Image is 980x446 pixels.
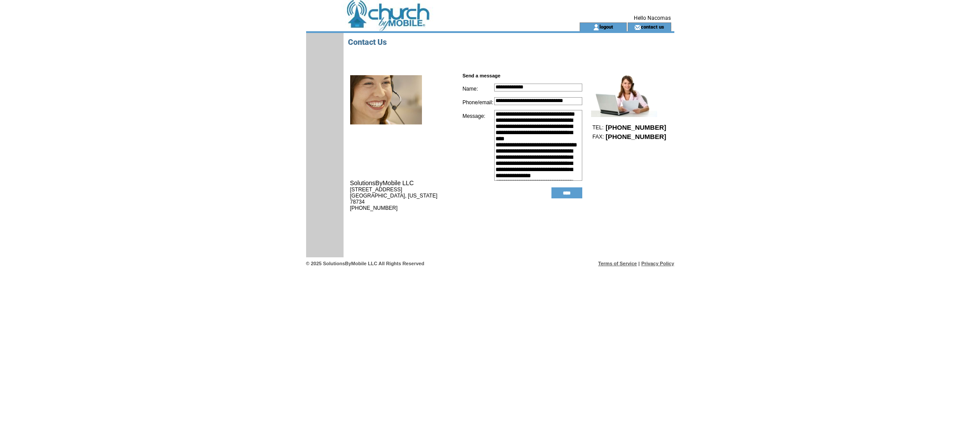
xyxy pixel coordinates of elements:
[599,24,613,29] a: logout
[591,73,657,117] img: represent.jpg
[462,83,494,92] td: Name:
[634,24,641,31] img: contact_us_icon.gif
[593,24,599,31] img: account_icon.gif
[638,261,640,266] span: |
[350,193,437,205] span: [GEOGRAPHIC_DATA], [US_STATE] 78734
[598,261,637,266] a: Terms of Service
[592,134,604,140] span: FAX:
[350,205,398,211] span: [PHONE_NUMBER]
[348,37,387,47] span: Contact Us
[350,179,414,186] span: SolutionsByMobile LLC
[606,124,666,131] span: [PHONE_NUMBER]
[634,15,671,21] span: Hello Nacomas
[641,24,664,29] a: contact us
[641,261,674,266] a: Privacy Policy
[462,73,500,78] span: Send a message
[350,186,403,193] span: [STREET_ADDRESS]
[592,124,603,131] span: TEL:
[350,75,422,124] img: office.jpg
[306,261,425,266] span: © 2025 SolutionsByMobile LLC All Rights Reserved
[462,96,494,106] td: Phone/email:
[462,110,494,181] td: Message:
[606,133,666,140] span: [PHONE_NUMBER]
